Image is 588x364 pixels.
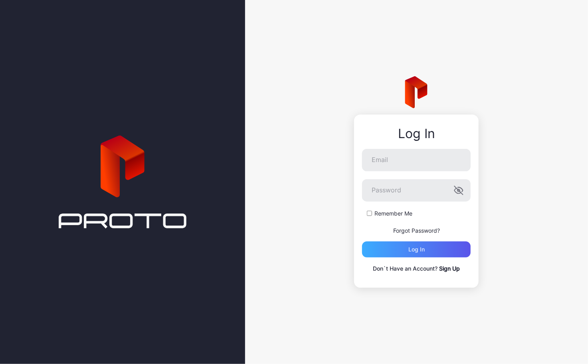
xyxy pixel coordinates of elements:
button: Log in [362,241,471,257]
a: Forgot Password? [393,227,440,234]
p: Don`t Have an Account? [362,264,471,273]
label: Remember Me [374,210,412,218]
div: Log In [362,127,471,141]
div: Log in [408,246,425,253]
a: Sign Up [439,265,460,272]
input: Password [362,179,471,202]
button: Password [454,186,463,195]
input: Email [362,149,471,171]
